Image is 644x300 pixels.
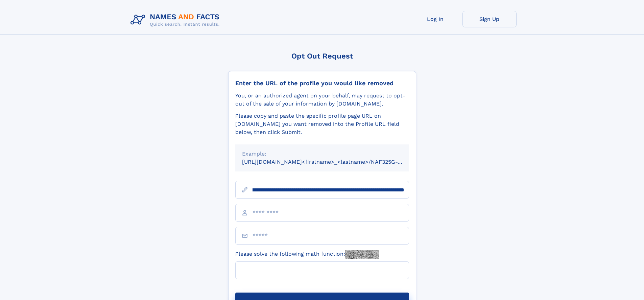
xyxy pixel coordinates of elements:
[242,150,402,158] div: Example:
[128,11,225,29] img: Logo Names and Facts
[235,112,409,136] div: Please copy and paste the specific profile page URL on [DOMAIN_NAME] you want removed into the Pr...
[228,52,416,60] div: Opt Out Request
[242,159,422,165] small: [URL][DOMAIN_NAME]<firstname>_<lastname>/NAF325G-xxxxxxxx
[235,250,379,259] label: Please solve the following math function:
[408,11,462,27] a: Log In
[235,79,409,87] div: Enter the URL of the profile you would like removed
[462,11,517,27] a: Sign Up
[235,92,409,108] div: You, or an authorized agent on your behalf, may request to opt-out of the sale of your informatio...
